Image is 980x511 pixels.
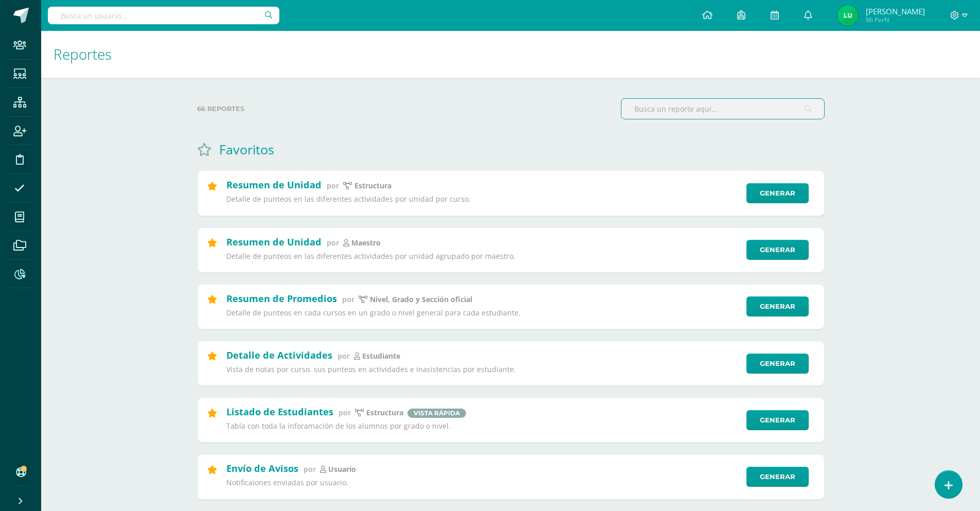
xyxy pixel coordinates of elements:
h2: Resumen de Promedios [226,292,337,305]
span: por [342,294,354,304]
span: por [338,408,351,417]
input: Busca un usuario... [48,7,279,24]
p: estructura [366,408,403,417]
h1: Favoritos [219,140,274,158]
input: Busca un reporte aquí... [621,99,824,119]
h2: Listado de Estudiantes [226,406,333,418]
a: Generar [746,183,809,203]
a: Generar [746,296,809,316]
img: 54682bb00531784ef96ee9fbfedce966.png [838,5,858,26]
p: Vista de notas por curso, sus punteos en actividades e inasistencias por estudiante. [226,365,740,374]
label: 66 reportes [197,98,613,119]
span: por [304,464,316,474]
h2: Detalle de Actividades [226,349,332,361]
h2: Envío de Avisos [226,462,298,474]
p: Notificaiones enviadas por usuario. [226,478,740,487]
span: Reportes [54,44,112,64]
p: maestro [351,238,381,248]
a: Generar [746,410,809,430]
a: Generar [746,240,809,260]
span: Vista rápida [407,409,466,418]
a: Generar [746,467,809,487]
span: Mi Perfil [866,15,925,24]
h2: Resumen de Unidad [226,179,322,191]
p: Detalle de punteos en cada cursos en un grado o nivel general para cada estudiante. [226,308,740,318]
span: por [327,238,339,248]
p: Detalle de punteos en las diferentes actividades por unidad por curso. [226,195,740,204]
span: por [327,181,339,190]
p: estudiante [362,351,400,361]
span: por [337,351,350,361]
a: Generar [746,354,809,374]
p: estructura [354,181,391,190]
span: [PERSON_NAME] [866,6,925,16]
p: Detalle de punteos en las diferentes actividades por unidad agrupado por maestro. [226,252,740,261]
p: Tabla con toda la inforamación de los alumnos por grado o nivel. [226,421,740,431]
h2: Resumen de Unidad [226,236,322,248]
p: Nivel, Grado y Sección oficial [370,295,472,304]
p: Usuario [328,465,356,474]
